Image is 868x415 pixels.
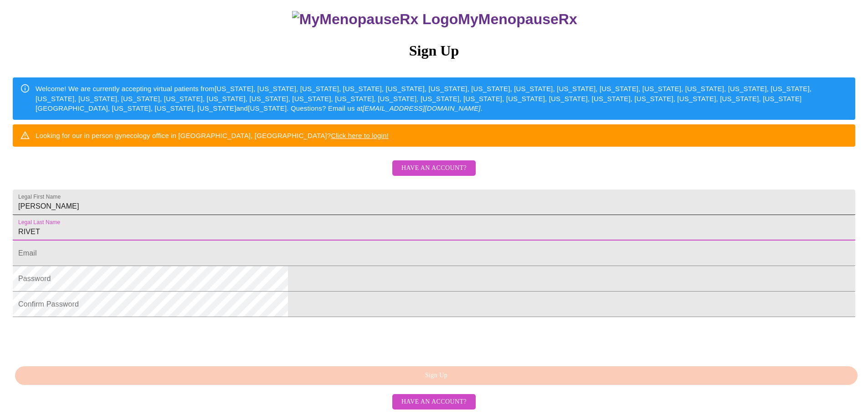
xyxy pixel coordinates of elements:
[331,132,389,139] a: Click here to login!
[13,42,855,59] h3: Sign Up
[13,322,151,357] iframe: reCAPTCHA
[36,127,389,144] div: Looking for our in person gynecology office in [GEOGRAPHIC_DATA], [GEOGRAPHIC_DATA]?
[401,163,467,174] span: Have an account?
[401,396,467,408] span: Have an account?
[14,11,856,28] h3: MyMenopauseRx
[363,104,481,112] em: [EMAIL_ADDRESS][DOMAIN_NAME]
[390,397,478,405] a: Have an account?
[36,80,848,117] div: Welcome! We are currently accepting virtual patients from [US_STATE], [US_STATE], [US_STATE], [US...
[392,160,476,176] button: Have an account?
[392,394,476,410] button: Have an account?
[390,170,478,178] a: Have an account?
[292,11,458,28] img: MyMenopauseRx Logo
